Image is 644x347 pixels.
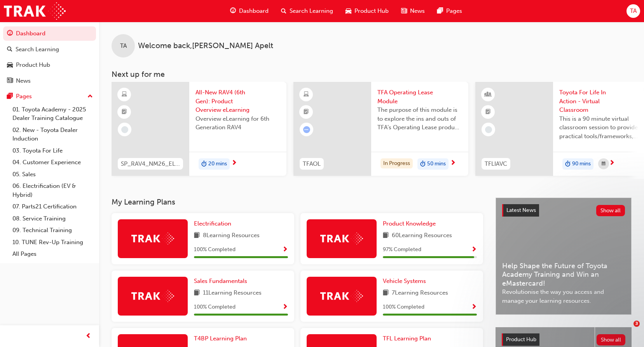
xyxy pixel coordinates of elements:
[281,6,286,16] span: search-icon
[383,277,429,286] a: Vehicle Systems
[304,90,309,100] span: learningResourceType_ELEARNING-icon
[231,160,237,167] span: next-icon
[16,45,59,54] div: Search Learning
[293,82,468,176] a: TFAOLTFA Operating Lease ModuleThe purpose of this module is to explore the ins and outs of TFA’s...
[9,201,96,213] a: 07. Parts21 Certification
[194,303,236,312] span: 100 % Completed
[87,92,93,102] span: up-icon
[9,236,96,248] a: 10. TUNE Rev-Up Training
[383,231,389,241] span: book-icon
[383,245,421,254] span: 97 % Completed
[9,224,96,236] a: 09. Technical Training
[572,160,591,168] span: 90 mins
[410,7,425,16] span: News
[377,88,462,106] span: TFA Operating Lease Module
[138,42,273,50] span: Welcome back , [PERSON_NAME] Apelt
[194,277,250,286] a: Sales Fundamentals
[195,115,280,132] span: Overview eLearning for 6th Generation RAV4
[383,288,389,298] span: book-icon
[3,89,96,104] button: Pages
[377,106,462,132] span: The purpose of this module is to explore the ins and outs of TFA’s Operating Lease product. In th...
[392,288,448,298] span: 7 Learning Resources
[121,126,128,133] span: learningRecordVerb_NONE-icon
[275,3,339,19] a: search-iconSearch Learning
[194,288,200,298] span: book-icon
[195,88,280,115] span: All-New RAV4 (6th Gen): Product Overview eLearning
[303,126,310,133] span: learningRecordVerb_ATTEMPT-icon
[420,159,426,169] span: duration-icon
[618,321,636,339] iframe: Intercom live chat
[194,245,236,254] span: 100 % Completed
[121,160,180,168] span: SP_RAV4_NM26_EL01
[194,334,250,343] a: T4BP Learning Plan
[392,231,452,241] span: 60 Learning Resources
[16,92,32,101] div: Pages
[7,93,13,100] span: pages-icon
[3,58,96,72] a: Product Hub
[122,90,127,100] span: learningResourceType_ELEARNING-icon
[446,7,462,16] span: Pages
[9,156,96,168] a: 04. Customer Experience
[7,46,12,53] span: search-icon
[86,331,91,341] span: prev-icon
[502,333,625,346] a: Product HubShow all
[380,158,413,169] div: In Progress
[3,26,96,41] a: Dashboard
[7,62,13,69] span: car-icon
[122,107,127,117] span: booktick-icon
[9,124,96,145] a: 02. New - Toyota Dealer Induction
[395,3,431,19] a: news-iconNews
[3,74,96,88] a: News
[471,246,477,253] span: Show Progress
[203,288,262,298] span: 11 Learning Resources
[239,7,269,16] span: Dashboard
[9,180,96,201] a: 06. Electrification (EV & Hybrid)
[282,245,288,255] button: Show Progress
[609,160,615,167] span: next-icon
[471,302,477,312] button: Show Progress
[9,104,96,124] a: 01. Toyota Academy - 2025 Dealer Training Catalogue
[9,248,96,260] a: All Pages
[597,334,626,345] button: Show all
[9,168,96,180] a: 05. Sales
[437,6,443,16] span: pages-icon
[383,335,431,342] span: TFL Learning Plan
[201,159,207,169] span: duration-icon
[485,160,507,168] span: TFLIAVC
[290,7,333,16] span: Search Learning
[485,126,492,133] span: learningRecordVerb_NONE-icon
[194,219,234,228] a: Electrification
[194,278,247,285] span: Sales Fundamentals
[485,107,491,117] span: booktick-icon
[16,61,50,69] div: Product Hub
[203,231,260,241] span: 8 Learning Resources
[194,335,247,342] span: T4BP Learning Plan
[339,3,395,19] a: car-iconProduct Hub
[602,159,606,169] span: calendar-icon
[401,6,407,16] span: news-icon
[506,336,536,343] span: Product Hub
[303,160,321,168] span: TFAOL
[16,76,31,85] div: News
[208,160,227,168] span: 20 mins
[471,304,477,311] span: Show Progress
[120,42,127,50] span: TA
[282,246,288,253] span: Show Progress
[565,159,571,169] span: duration-icon
[112,198,483,206] h3: My Learning Plans
[224,3,275,19] a: guage-iconDashboard
[194,231,200,241] span: book-icon
[4,2,66,20] img: Trak
[383,220,436,227] span: Product Knowledge
[99,70,644,79] h3: Next up for me
[112,82,286,176] a: SP_RAV4_NM26_EL01All-New RAV4 (6th Gen): Product Overview eLearningOverview eLearning for 6th Gen...
[346,6,351,16] span: car-icon
[9,145,96,157] a: 03. Toyota For Life
[3,25,96,89] button: DashboardSearch LearningProduct HubNews
[131,290,174,302] img: Trak
[634,321,640,327] span: 3
[383,219,439,228] a: Product Knowledge
[304,107,309,117] span: booktick-icon
[282,302,288,312] button: Show Progress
